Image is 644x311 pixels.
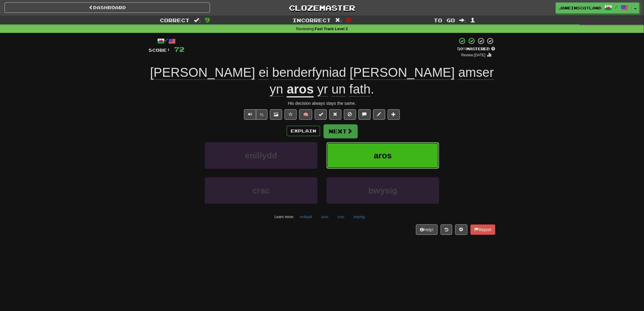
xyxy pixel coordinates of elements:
[374,151,392,160] span: aros
[434,17,455,23] span: To go
[287,82,314,97] u: aros
[329,109,341,120] button: Reset to 0% Mastered (alt+r)
[344,109,356,120] button: Ignore sentence (alt+i)
[335,18,342,23] span: :
[317,82,328,97] span: yr
[194,18,201,23] span: :
[373,109,385,120] button: Edit sentence (alt+d)
[314,82,374,97] span: .
[299,109,312,120] button: 🧠
[245,151,277,160] span: enillydd
[174,45,184,53] span: 72
[315,109,327,120] button: Set this sentence to 100% Mastered (alt+m)
[205,177,317,204] button: crac
[327,142,439,169] button: aros
[327,177,439,204] button: bwysig
[369,186,397,195] span: bwysig
[470,16,475,23] span: 1
[205,16,210,23] span: 9
[285,109,297,120] button: Favorite sentence (alt+f)
[559,5,602,11] span: JaneinScotland
[331,82,346,97] span: un
[259,65,269,80] span: ei
[556,2,632,13] a: JaneinScotland /
[149,48,170,53] span: Score:
[359,109,371,120] button: Discuss sentence (alt+u)
[460,18,466,23] span: :
[205,142,317,169] button: enillydd
[324,124,358,138] button: Next
[318,212,332,221] button: aros
[219,2,425,13] a: Clozemaster
[388,109,400,120] button: Add to collection (alt+a)
[315,27,348,31] strong: Fast Track Level 2
[272,65,346,80] span: benderfyniad
[252,186,270,195] span: crac
[275,215,294,219] small: Learn more:
[346,16,351,23] span: 0
[244,109,256,120] button: Play sentence audio (ctl+space)
[349,82,371,97] span: fath
[457,46,495,52] div: Mastered
[243,109,268,120] div: Text-to-speech controls
[287,126,320,136] button: Explain
[256,109,268,120] button: ½
[457,46,466,51] span: 50 %
[461,53,486,57] small: Review: [DATE]
[293,17,331,23] span: Incorrect
[149,37,184,45] div: /
[5,2,210,13] a: Dashboard
[416,224,438,235] button: Help!
[471,224,495,235] button: Report
[149,100,495,106] div: His decision always stays the same.
[150,65,255,80] span: [PERSON_NAME]
[160,17,190,23] span: Correct
[270,82,283,97] span: yn
[296,212,316,221] button: enillydd
[350,65,455,80] span: [PERSON_NAME]
[334,212,348,221] button: crac
[350,212,368,221] button: bwysig
[458,65,494,80] span: amser
[615,5,618,9] span: /
[441,224,452,235] button: Round history (alt+y)
[270,109,282,120] button: Show image (alt+x)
